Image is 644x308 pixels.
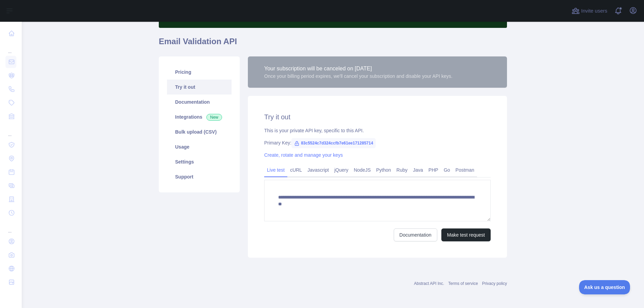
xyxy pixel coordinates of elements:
[5,220,16,234] div: ...
[570,5,609,16] button: Invite users
[167,154,232,169] a: Settings
[394,228,437,241] a: Documentation
[167,65,232,80] a: Pricing
[351,165,373,175] a: NodeJS
[264,127,491,134] div: This is your private API key, specific to this API.
[394,165,410,175] a: Ruby
[167,109,232,124] a: Integrations New
[167,124,232,139] a: Bulk upload (CSV)
[264,165,287,175] a: Live test
[482,281,507,286] a: Privacy policy
[287,165,305,175] a: cURL
[167,139,232,154] a: Usage
[264,65,453,73] div: Your subscription will be canceled on [DATE]
[579,280,630,294] iframe: Toggle Customer Support
[264,73,453,80] div: Once your billing period expires, we'll cancel your subscription and disable your API keys.
[5,124,16,137] div: ...
[373,165,394,175] a: Python
[448,281,478,286] a: Terms of service
[581,7,607,15] span: Invite users
[167,95,232,109] a: Documentation
[264,112,491,122] h2: Try it out
[414,281,444,286] a: Abstract API Inc.
[5,41,16,54] div: ...
[453,165,477,175] a: Postman
[410,165,426,175] a: Java
[264,139,491,146] div: Primary Key:
[426,165,441,175] a: PHP
[206,114,222,121] span: New
[291,138,376,148] span: 83c5524c7d324ccfb7e61ee171285714
[441,228,491,241] button: Make test request
[305,165,332,175] a: Javascript
[167,169,232,184] a: Support
[264,152,343,158] a: Create, rotate and manage your keys
[332,165,351,175] a: jQuery
[441,165,453,175] a: Go
[167,80,232,95] a: Try it out
[159,36,507,52] h1: Email Validation API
